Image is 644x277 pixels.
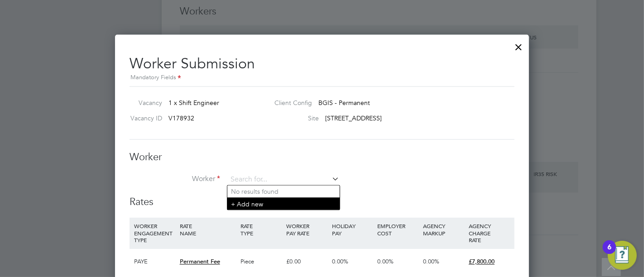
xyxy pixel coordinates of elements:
span: 0.00% [377,258,394,266]
label: Vacancy ID [126,114,162,122]
label: Site [267,114,319,122]
div: PAYE [132,249,178,275]
span: V178932 [168,114,194,122]
div: WORKER ENGAGEMENT TYPE [132,218,178,248]
div: WORKER PAY RATE [284,218,330,241]
span: Permanent Fee [180,258,220,266]
div: Mandatory Fields [130,73,514,83]
h3: Worker [130,151,514,164]
span: £7,800.00 [469,258,495,266]
h2: Worker Submission [130,48,514,83]
label: Worker [130,174,220,184]
li: No results found [227,186,340,197]
li: + Add new [227,198,340,210]
div: RATE TYPE [238,218,284,241]
div: £0.00 [284,249,330,275]
input: Search for... [227,173,339,186]
label: Vacancy [126,99,162,107]
button: Open Resource Center, 6 new notifications [608,241,637,270]
div: RATE NAME [178,218,238,241]
div: AGENCY MARKUP [421,218,466,241]
span: 1 x Shift Engineer [168,99,219,107]
span: BGIS - Permanent [318,99,370,107]
span: 0.00% [423,258,439,266]
div: HOLIDAY PAY [330,218,375,241]
label: Client Config [267,99,312,107]
div: AGENCY CHARGE RATE [466,218,512,248]
span: 0.00% [332,258,348,266]
div: 6 [607,247,611,259]
span: [STREET_ADDRESS] [325,114,382,122]
h3: Rates [130,196,514,209]
div: EMPLOYER COST [375,218,421,241]
div: Piece [238,249,284,275]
